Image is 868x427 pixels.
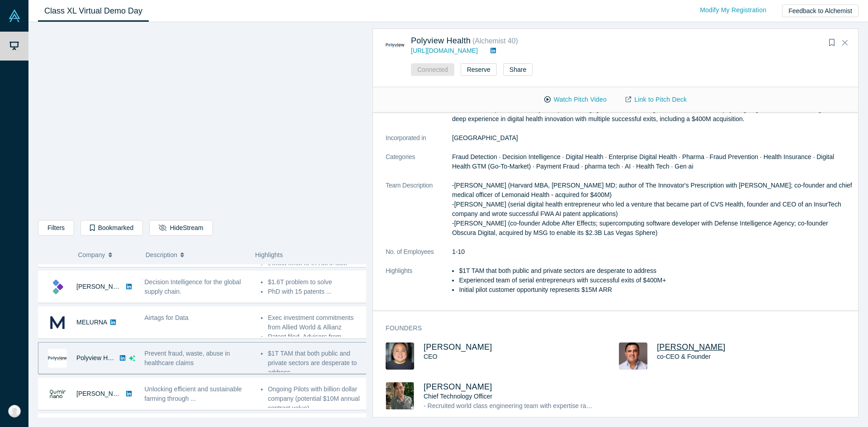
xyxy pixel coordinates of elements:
[76,319,107,326] a: MELURNA
[503,63,533,76] button: Share
[386,266,452,304] dt: Highlights
[268,349,368,377] li: $1T TAM that both public and private sectors are desperate to address ...
[76,354,122,361] a: Polyview Health
[38,29,366,213] iframe: Alchemist Class XL Demo Day: Vault
[268,277,368,287] li: $1.6T problem to solve
[268,287,368,296] li: PhD with 15 patents ...
[48,277,67,296] img: Kimaru AI's Logo
[38,220,74,236] button: Filters
[690,2,776,18] a: Modify My Registration
[48,385,67,404] img: Qumir Nano's Logo
[268,385,368,413] li: Ongoing Pilots with billion dollar company (potential $10M annual contract value) ...
[386,36,405,55] img: Polyview Health's Logo
[459,276,852,285] li: Experienced team of serial entrepreneurs with successful exits of $400M+
[411,63,454,76] button: Connected
[452,247,852,257] dd: 1-10
[386,247,452,266] dt: No. of Employees
[48,349,67,368] img: Polyview Health's Logo
[146,245,245,264] button: Description
[616,92,696,108] a: Link to Pitch Deck
[411,36,471,45] a: Polyview Health
[386,343,414,370] img: Jason Hwang's Profile Image
[129,355,135,361] svg: dsa ai sparkles
[838,36,852,50] button: Close
[386,382,414,409] img: Greg Deocampo's Profile Image
[386,95,452,133] dt: Description
[452,153,834,170] span: Fraud Detection · Decision Intelligence · Digital Health · Enterprise Digital Health · Pharma · F...
[461,63,497,76] button: Reserve
[459,285,852,295] li: Initial pilot customer opportunity represents $15M ARR
[145,278,241,295] span: Decision Intelligence for the global supply chain.
[424,393,492,400] span: Chief Technology Officer
[145,385,242,402] span: Unlocking efficient and sustainable farming through ...
[424,343,492,352] a: [PERSON_NAME]
[472,37,518,45] small: ( Alchemist 40 )
[38,0,149,22] a: Class XL Virtual Demo Day
[826,37,838,49] button: Bookmark
[386,181,452,247] dt: Team Description
[146,245,177,264] span: Description
[386,133,452,152] dt: Incorporated in
[782,5,859,17] button: Feedback to Alchemist
[657,353,711,360] span: co-CEO & Founder
[657,343,726,352] a: [PERSON_NAME]
[386,152,452,181] dt: Categories
[424,353,437,360] span: CEO
[145,314,189,321] span: Airtags for Data
[619,343,647,370] img: Dimitri Arges's Profile Image
[268,332,368,351] li: Patent filed, Advisors from BetterHelp, Reversing Labs ...
[255,251,283,258] span: Highlights
[78,245,137,264] button: Company
[386,324,840,333] h3: Founders
[424,382,492,391] a: [PERSON_NAME]
[78,245,105,264] span: Company
[459,266,852,276] li: $1T TAM that both public and private sectors are desperate to address
[48,313,67,332] img: MELURNA's Logo
[145,350,230,366] span: Prevent fraud, waste, abuse in healthcare claims
[8,405,21,418] img: Shovan Panigrahi's Account
[268,313,368,332] li: Exec investment commitments from Allied World & Allianz
[411,47,478,54] a: [URL][DOMAIN_NAME]
[149,220,212,236] button: HideStream
[452,133,852,143] dd: [GEOGRAPHIC_DATA]
[76,390,128,397] a: [PERSON_NAME]
[452,181,852,238] p: -[PERSON_NAME] (Harvard MBA, [PERSON_NAME] MD; author of The Innovator's Prescription with [PERSO...
[535,92,616,108] button: Watch Pitch Video
[76,283,128,290] a: [PERSON_NAME]
[8,9,21,22] img: Alchemist Vault Logo
[80,220,143,236] button: Bookmarked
